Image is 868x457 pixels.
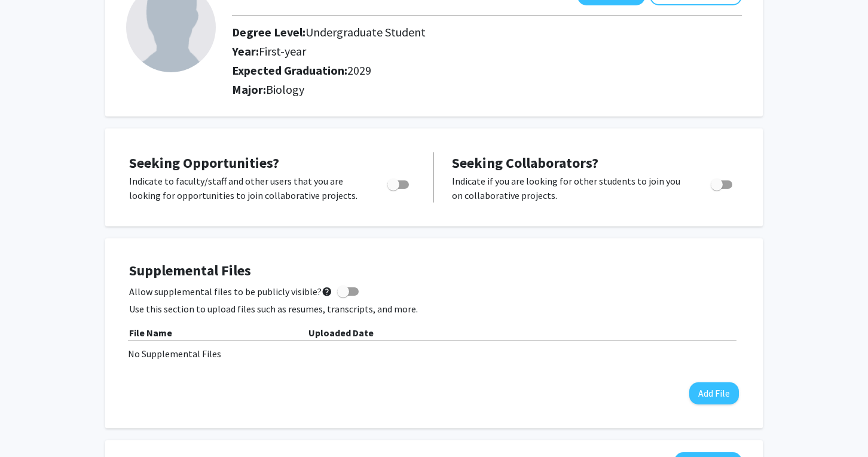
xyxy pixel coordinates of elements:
[129,262,739,280] h4: Supplemental Files
[308,327,374,339] b: Uploaded Date
[266,82,304,97] span: Biology
[129,284,332,299] span: Allow supplemental files to be publicly visible?
[383,174,415,192] div: Toggle
[347,63,371,78] span: 2029
[128,346,740,361] div: No Supplemental Files
[232,25,675,39] h2: Degree Level:
[129,174,365,203] p: Indicate to faculty/staff and other users that you are looking for opportunities to join collabor...
[9,403,51,448] iframe: Chat
[129,154,279,172] span: Seeking Opportunities?
[232,44,675,59] h2: Year:
[232,63,675,78] h2: Expected Graduation:
[452,154,598,172] span: Seeking Collaborators?
[129,327,172,339] b: File Name
[259,44,306,59] span: First-year
[452,174,688,203] p: Indicate if you are looking for other students to join you on collaborative projects.
[689,382,739,404] button: Add File
[706,174,739,192] div: Toggle
[129,302,739,316] p: Use this section to upload files such as resumes, transcripts, and more.
[232,82,742,97] h2: Major:
[305,24,426,39] span: Undergraduate Student
[322,284,332,299] mat-icon: help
